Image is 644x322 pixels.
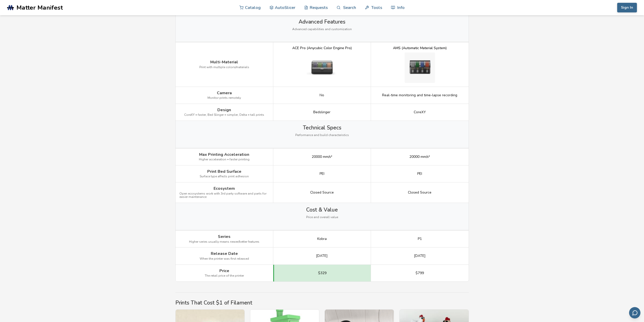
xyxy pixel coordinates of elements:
button: Send feedback via email [629,307,640,318]
span: CoreXY = faster, Bed Slinger = simpler, Delta = tall prints [184,113,264,117]
span: PEI [417,172,422,176]
span: PEI [320,172,324,176]
span: Print with multiple colors/materials [199,66,249,69]
span: Monitor prints remotely [207,96,241,100]
span: Max Printing Acceleration [199,152,249,157]
span: Cost & Value [306,207,338,213]
button: Sign In [617,3,637,12]
span: Technical Specs [303,125,341,131]
span: Matter Manifest [16,4,63,11]
span: CoreXY [414,110,426,114]
span: Design [217,108,231,112]
span: No [320,93,324,97]
span: Price [219,269,229,273]
span: $799 [416,271,424,275]
span: [DATE] [316,254,328,258]
span: 20000 mm/s² [312,155,332,159]
span: Higher series usually means newer/better features [189,240,259,244]
span: Multi-Material [210,60,238,64]
span: Open ecosystems work with 3rd party software and parts for easier maintenance [179,192,269,199]
span: Price and overall value [306,216,338,219]
span: Higher acceleration = faster printing [199,158,250,161]
span: Surface type affects print adhesion [200,175,249,178]
span: Real-time monitoring and time-lapse recording [382,93,457,97]
span: Kobra [317,237,327,241]
span: P1 [418,237,422,241]
span: Advanced capabilities and customization [292,28,352,31]
span: Camera [217,91,232,95]
span: Series [218,234,231,239]
span: When the printer was first released [200,257,249,261]
span: [DATE] [414,254,426,258]
span: $329 [318,271,326,275]
div: AMS (Automatic Material System) [393,46,447,50]
h2: Prints That Cost $1 of Filament [175,300,469,306]
img: Bambu Lab P1S multi-material system [405,52,435,83]
span: Release Date [211,251,238,256]
span: Ecosystem [214,186,235,191]
div: ACE Pro (Anycubic Color Engine Pro) [292,46,352,50]
span: Closed Source [408,191,431,195]
span: Bedslinger [313,110,330,114]
span: Advanced Features [299,19,345,25]
span: Performance and build characteristics [295,134,349,137]
span: Closed Source [310,191,334,195]
img: Anycubic Kobra 3 multi-material system [307,52,337,83]
span: 20000 mm/s² [409,155,430,159]
span: Print Bed Surface [207,169,241,174]
span: The retail price of the printer [205,274,244,278]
